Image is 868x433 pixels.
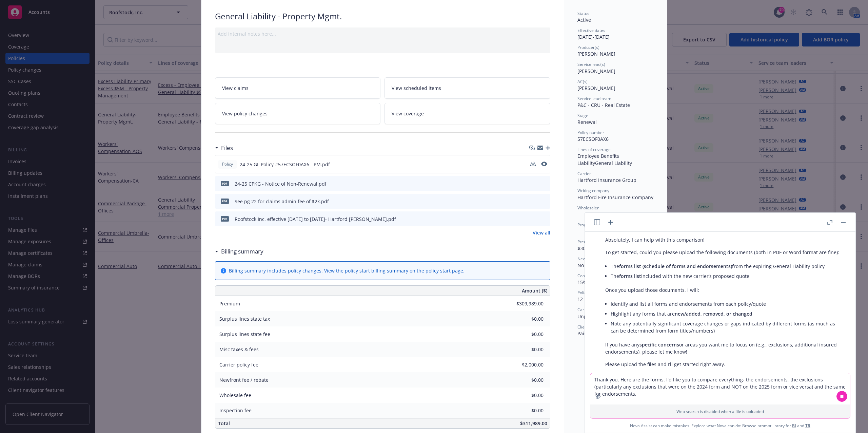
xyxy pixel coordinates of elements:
span: Service lead(s) [577,61,605,67]
a: View all [533,229,550,236]
a: View scheduled items [384,77,550,99]
span: pdf [221,181,229,186]
a: policy start page [426,267,463,274]
button: download file [531,180,536,187]
span: Misc taxes & fees [219,346,259,353]
div: Billing summary includes policy changes. View the policy start billing summary on the . [229,267,465,274]
input: 0.00 [504,375,548,385]
span: Premium [577,239,595,245]
span: 12 months [577,296,601,302]
span: Hartford Fire Insurance Company [577,194,653,201]
h3: Files [221,144,233,152]
span: Service lead team [577,96,611,101]
span: Program administrator [577,222,621,228]
span: forms list (schedule of forms and endorsements) [619,263,732,269]
span: View coverage [392,110,424,117]
span: Newfront fee / rebate [219,377,269,383]
span: View policy changes [222,110,268,117]
p: Once you upload those documents, I will: [605,286,841,294]
h3: Billing summary [221,247,263,256]
input: 0.00 [504,329,548,339]
input: 0.00 [504,344,548,355]
li: The included with the new carrier’s proposed quote [611,271,841,281]
p: Please upload the files and I’ll get started right away. [605,361,841,368]
span: Newfront will file state taxes and fees [577,256,648,262]
span: Effective dates [577,27,605,33]
span: Policy number [577,130,604,135]
span: Surplus lines state fee [219,331,270,337]
div: Files [215,144,233,152]
span: Writing company [577,188,609,193]
span: forms list [619,273,641,279]
span: - [577,211,579,218]
button: preview file [541,215,548,223]
span: View claims [222,84,249,92]
span: Status [577,11,589,16]
span: Policy term [577,290,598,296]
span: - [577,228,579,234]
div: Add internal notes here... [218,30,548,37]
a: View policy changes [215,103,381,124]
span: Amount ($) [522,287,547,294]
div: See pg 22 for claims admin fee of $2k.pdf [235,198,329,205]
p: Absolutely, I can help with this comparison! [605,236,841,243]
div: Roofstock Inc. effective [DATE] to [DATE]- Hartford [PERSON_NAME].pdf [235,215,396,223]
input: 0.00 [504,314,548,324]
a: TR [805,423,810,429]
li: Note any potentially significant coverage changes or gaps indicated by different forms (as much a... [611,319,841,336]
span: pdf [221,199,229,204]
span: Commission [577,273,601,279]
span: Nova Assist can make mistakes. Explore what Nova can do: Browse prompt library for and [630,419,810,433]
span: Stage [577,113,588,118]
li: The from the expiring General Liability policy [611,261,841,271]
li: Highlight any forms that are [611,309,841,319]
button: preview file [541,162,547,166]
span: Total [218,420,230,427]
span: [PERSON_NAME] [577,51,615,57]
span: No [577,262,584,268]
span: Inspection fee [219,407,252,414]
span: Employee Benefits Liability [577,153,620,166]
a: View claims [215,77,381,99]
div: [DATE] - [DATE] [577,27,653,40]
input: 0.00 [504,390,548,400]
input: 0.00 [504,299,548,309]
button: download file [531,198,536,205]
a: BI [792,423,796,429]
li: Identify and list all forms and endorsements from each policy/quote [611,299,841,309]
span: Renewal [577,119,597,125]
div: Billing summary [215,247,263,256]
button: download file [531,215,536,223]
span: Active [577,17,591,23]
span: Hartford Insurance Group [577,177,636,183]
p: If you have any or areas you want me to focus on (e.g., exclusions, additional insured endorsemen... [605,341,841,355]
span: 15% / $46,498.35 [577,279,616,285]
button: download file [530,161,536,168]
input: 0.00 [504,406,548,416]
p: Web search is disabled when a file is uploaded [594,409,846,414]
span: Client payment status [577,324,618,330]
span: Unpaid [577,313,594,320]
span: [PERSON_NAME] [577,85,615,91]
span: Carrier [577,171,591,176]
span: View scheduled items [392,84,441,92]
div: 24-25 CPKG - Notice of Non-Renewal.pdf [235,180,327,187]
p: To get started, could you please upload the following documents (both in PDF or Word format are f... [605,249,841,256]
span: Carrier payment status [577,307,621,313]
span: P&C - CRU - Real Estate [577,102,630,108]
span: General Liability [595,160,632,166]
span: 57ECSOF0AX6 [577,136,609,142]
span: 24-25 GL Policy #57ECSOF0AX6 - PM.pdf [240,161,330,168]
span: $311,989.00 [520,420,547,427]
span: Lines of coverage [577,147,611,152]
span: Paid [577,330,587,337]
span: Carrier policy fee [219,361,258,368]
input: 0.00 [504,360,548,370]
span: new/added, removed, or changed [675,310,752,317]
button: download file [530,161,536,166]
span: pdf [221,216,229,221]
span: Producer(s) [577,44,599,50]
span: Wholesale fee [219,392,251,398]
span: [PERSON_NAME] [577,68,615,74]
button: preview file [541,180,548,187]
